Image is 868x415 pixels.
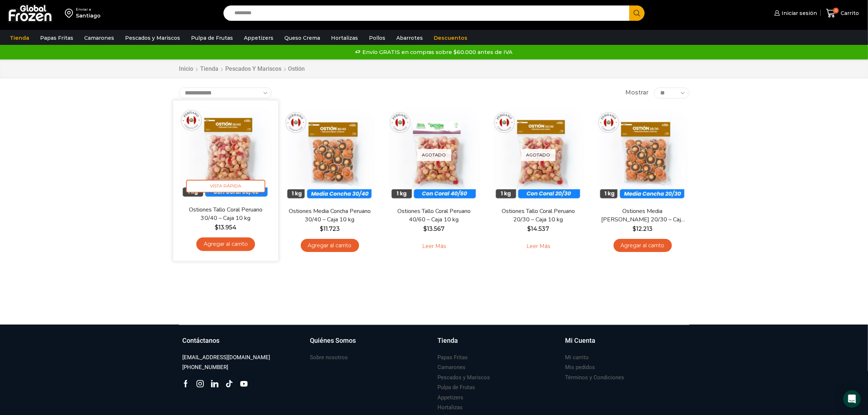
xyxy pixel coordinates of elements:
span: $ [632,225,636,232]
a: Camarones [438,362,466,372]
a: Agregar al carrito: “Ostiones Media Concha Peruano 30/40 - Caja 10 kg” [301,239,359,252]
a: Agregar al carrito: “Ostiones Tallo Coral Peruano 30/40 - Caja 10 kg” [196,237,255,251]
a: Tienda [438,336,558,353]
h3: Appetizers [438,394,464,402]
a: Ostiones Tallo Coral Peruano 40/60 – Caja 10 kg [392,207,476,224]
a: Queso Crema [281,31,324,45]
a: Inicio [179,65,194,73]
h3: Mis pedidos [565,364,595,371]
span: Vista Rápida [186,180,265,193]
a: Pollos [365,31,389,45]
a: Hortalizas [438,403,463,412]
a: Mi carrito [565,353,589,362]
p: Agotado [417,149,451,161]
h3: Tienda [438,336,458,345]
a: Appetizers [438,393,464,403]
a: Leé más sobre “Ostiones Tallo Coral Peruano 20/30 - Caja 10 kg” [515,239,561,254]
a: Appetizers [240,31,277,45]
bdi: 13.567 [424,225,445,232]
h3: Mi carrito [565,354,589,361]
h3: [PHONE_NUMBER] [183,364,229,371]
h3: [EMAIL_ADDRESS][DOMAIN_NAME] [183,354,270,361]
a: Tienda [200,65,219,73]
a: 0 Carrito [824,5,861,22]
h3: Quiénes Somos [310,336,356,345]
a: Ostiones Media Concha Peruano 30/40 – Caja 10 kg [288,207,371,224]
a: Ostiones Media [PERSON_NAME] 20/30 – Caja 10 kg [600,207,684,224]
nav: Breadcrumb [179,65,305,73]
span: Mostrar [625,89,649,97]
a: Descuentos [430,31,471,45]
h3: Sobre nosotros [310,354,348,361]
span: $ [528,225,531,232]
a: Agregar al carrito: “Ostiones Media Concha Peruano 20/30 - Caja 10 kg” [614,239,672,252]
bdi: 13.954 [214,224,236,230]
a: Pescados y Mariscos [121,31,184,45]
a: [EMAIL_ADDRESS][DOMAIN_NAME] [183,353,270,362]
img: address-field-icon.svg [65,7,76,19]
a: Términos y Condiciones [565,373,624,383]
h3: Hortalizas [438,404,463,411]
a: Abarrotes [393,31,427,45]
a: Quiénes Somos [310,336,431,353]
select: Pedido de la tienda [179,88,272,98]
bdi: 11.723 [320,225,340,232]
a: Leé más sobre “Ostiones Tallo Coral Peruano 40/60 - Caja 10 kg” [411,239,457,254]
span: 0 [833,8,839,13]
button: Search button [629,5,645,21]
h3: Pescados y Mariscos [438,374,490,381]
a: Contáctanos [183,336,303,353]
a: Mi Cuenta [565,336,686,353]
h3: Pulpa de Frutas [438,384,475,391]
span: $ [320,225,323,232]
a: Sobre nosotros [310,353,348,362]
a: Ostiones Tallo Coral Peruano 30/40 – Caja 10 kg [183,205,268,222]
a: Hortalizas [327,31,362,45]
a: Pulpa de Frutas [187,31,237,45]
h3: Papas Fritas [438,354,468,361]
a: Tienda [6,31,33,45]
a: Camarones [81,31,118,45]
a: Pulpa de Frutas [438,383,475,392]
span: $ [214,224,218,230]
span: Carrito [839,9,859,17]
div: Enviar a [76,7,101,12]
div: Open Intercom Messenger [843,390,861,408]
a: Ostiones Tallo Coral Peruano 20/30 – Caja 10 kg [496,207,580,224]
bdi: 12.213 [632,225,653,232]
span: Iniciar sesión [780,9,817,17]
h3: Términos y Condiciones [565,374,624,381]
div: Santiago [76,12,101,19]
a: Pescados y Mariscos [225,65,282,73]
a: Iniciar sesión [772,6,817,20]
h3: Contáctanos [183,336,220,345]
a: Mis pedidos [565,362,595,372]
bdi: 14.537 [528,225,549,232]
a: Papas Fritas [438,353,468,362]
p: Agotado [521,149,556,161]
h3: Camarones [438,364,466,371]
span: $ [424,225,427,232]
a: Papas Fritas [36,31,77,45]
a: Pescados y Mariscos [438,373,490,383]
h3: Mi Cuenta [565,336,596,345]
a: [PHONE_NUMBER] [183,362,229,372]
h1: Ostión [288,65,305,72]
